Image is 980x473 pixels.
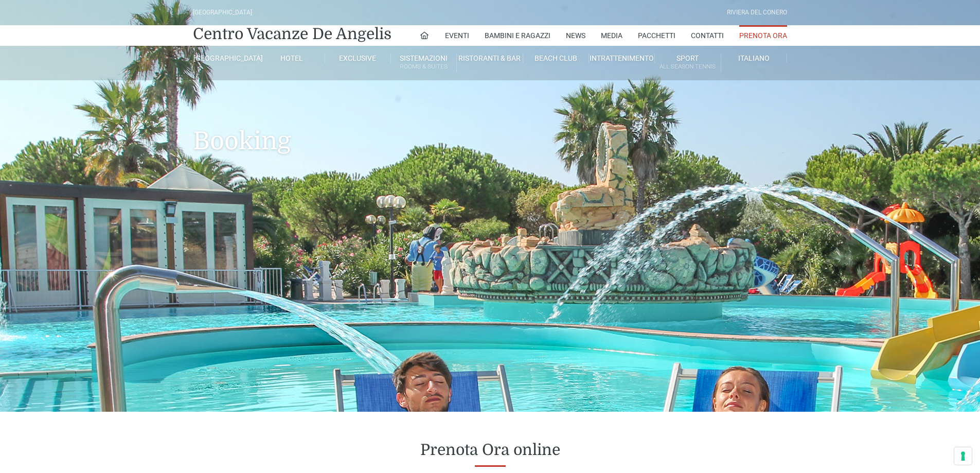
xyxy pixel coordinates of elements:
[457,54,523,63] a: Ristoranti & Bar
[193,54,259,63] a: [GEOGRAPHIC_DATA]
[193,8,252,17] div: [GEOGRAPHIC_DATA]
[193,441,787,459] h2: Prenota Ora online
[391,54,457,73] a: SistemazioniRooms & Suites
[566,25,585,46] a: News
[954,447,972,465] button: Le tue preferenze relative al consenso per le tecnologie di tracciamento
[193,24,391,44] a: Centro Vacanze De Angelis
[739,25,787,46] a: Prenota Ora
[727,8,787,17] div: Riviera Del Conero
[738,54,770,62] span: Italiano
[691,25,724,46] a: Contatti
[655,62,720,72] small: All Season Tennis
[325,54,391,63] a: Exclusive
[721,54,787,63] a: Italiano
[391,62,456,72] small: Rooms & Suites
[523,54,589,63] a: Beach Club
[259,54,325,63] a: Hotel
[485,25,550,46] a: Bambini e Ragazzi
[193,80,787,171] h1: Booking
[445,25,469,46] a: Eventi
[601,25,622,46] a: Media
[655,54,721,73] a: SportAll Season Tennis
[589,54,655,63] a: Intrattenimento
[638,25,675,46] a: Pacchetti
